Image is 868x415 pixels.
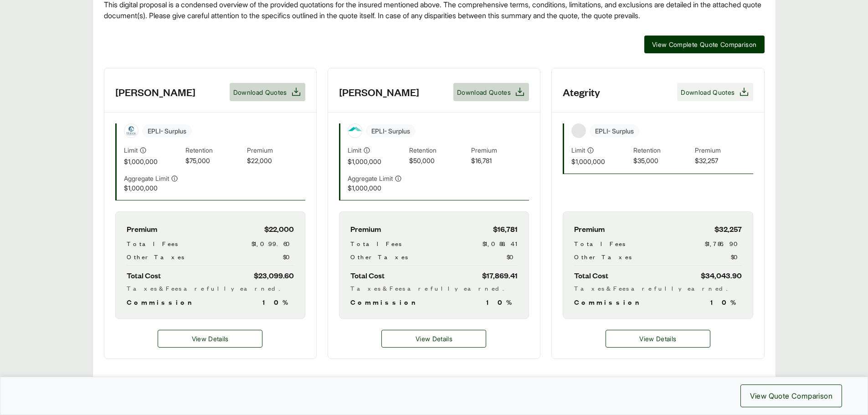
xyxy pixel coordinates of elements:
[574,252,632,261] span: Other Taxes
[350,283,518,293] div: Taxes & Fees are fully earned.
[348,124,362,138] img: Hamilton Select
[681,87,734,97] span: Download Quotes
[590,124,639,138] span: EPLI - Surplus
[247,145,305,156] span: Premium
[381,330,486,348] button: View Details
[652,40,757,49] span: View Complete Quote Comparison
[705,239,742,248] span: $1,786.90
[350,297,420,307] span: Commission
[124,183,182,193] span: $1,000,000
[563,85,600,99] h3: Ategrity
[350,239,401,248] span: Total Fees
[283,252,294,261] span: $0
[366,124,416,138] span: EPLI - Surplus
[185,156,243,166] span: $75,000
[185,145,243,156] span: Retention
[483,239,518,248] span: $1,088.41
[350,252,408,261] span: Other Taxes
[348,174,393,183] span: Aggregate Limit
[127,283,294,293] div: Taxes & Fees are fully earned.
[731,252,742,261] span: $0
[339,85,419,99] h3: [PERSON_NAME]
[486,297,518,307] span: 10 %
[124,174,169,183] span: Aggregate Limit
[348,145,361,155] span: Limit
[571,145,585,155] span: Limit
[750,390,832,401] span: View Quote Comparison
[127,269,161,282] span: Total Cost
[574,283,741,293] div: Taxes & Fees are fully earned.
[633,156,691,166] span: $35,000
[471,145,529,156] span: Premium
[350,223,381,235] span: Premium
[571,157,629,166] span: $1,000,000
[453,83,529,101] button: Download Quotes
[348,157,406,166] span: $1,000,000
[348,183,406,193] span: $1,000,000
[714,223,742,235] span: $32,257
[233,87,287,97] span: Download Quotes
[158,330,262,348] a: Hudson details
[457,87,511,97] span: Download Quotes
[710,297,742,307] span: 10 %
[639,334,676,343] span: View Details
[471,156,529,166] span: $16,781
[507,252,518,261] span: $0
[633,145,691,156] span: Retention
[416,334,452,343] span: View Details
[127,239,178,248] span: Total Fees
[740,384,842,407] button: View Quote Comparison
[264,223,294,235] span: $22,000
[230,83,305,101] button: Download Quotes
[381,330,486,348] a: Hamilton details
[127,297,196,307] span: Commission
[124,145,138,155] span: Limit
[127,223,157,235] span: Premium
[482,269,518,282] span: $17,869.41
[115,85,195,99] h3: [PERSON_NAME]
[124,157,182,166] span: $1,000,000
[606,330,710,348] button: View Details
[574,297,643,307] span: Commission
[350,269,385,282] span: Total Cost
[574,239,625,248] span: Total Fees
[695,156,753,166] span: $32,257
[247,156,305,166] span: $22,000
[574,269,608,282] span: Total Cost
[574,223,605,235] span: Premium
[192,334,229,343] span: View Details
[142,124,192,138] span: EPLI - Surplus
[158,330,262,348] button: View Details
[701,269,742,282] span: $34,043.90
[644,36,765,53] button: View Complete Quote Comparison
[606,330,710,348] a: Ategrity details
[262,297,294,307] span: 10 %
[252,239,294,248] span: $1,099.60
[409,156,467,166] span: $50,000
[124,124,138,138] img: Hudson
[695,145,753,156] span: Premium
[677,83,753,101] button: Download Quotes
[493,223,518,235] span: $16,781
[254,269,294,282] span: $23,099.60
[409,145,467,156] span: Retention
[127,252,184,261] span: Other Taxes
